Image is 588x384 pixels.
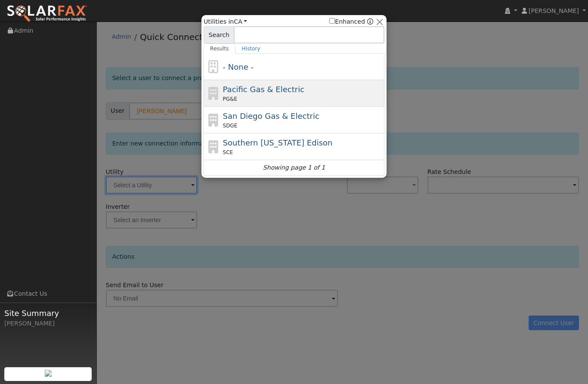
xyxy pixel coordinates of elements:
[223,85,304,94] span: Pacific Gas & Electric
[223,111,319,121] span: San Diego Gas & Electric
[329,17,373,26] span: Show enhanced providers
[4,319,92,328] div: [PERSON_NAME]
[329,18,335,24] input: Enhanced
[223,138,333,147] span: Southern [US_STATE] Edison
[223,62,254,71] span: - None -
[223,149,233,156] span: SCE
[45,370,52,377] img: retrieve
[529,7,579,14] span: [PERSON_NAME]
[223,95,237,103] span: PG&E
[263,163,325,172] i: Showing page 1 of 1
[234,18,247,25] a: CA
[204,26,234,43] span: Search
[204,17,247,26] span: Utilities in
[4,307,92,319] span: Site Summary
[367,18,373,25] a: Enhanced Providers
[235,43,267,54] a: History
[223,122,238,130] span: SDGE
[329,17,365,26] label: Enhanced
[204,43,235,54] a: Results
[6,5,87,23] img: SolarFax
